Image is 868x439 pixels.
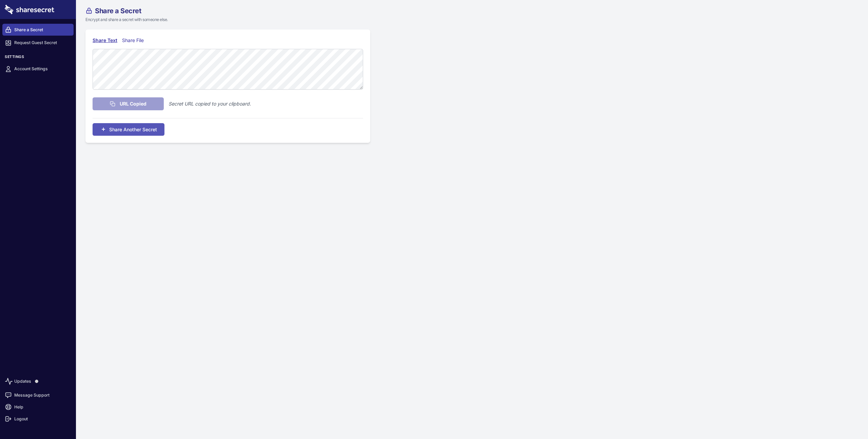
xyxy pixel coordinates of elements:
h3: Settings [2,55,74,62]
p: Encrypt and share a secret with someone else. [85,17,408,23]
span: Share Another Secret [109,126,157,133]
a: Share a Secret [2,24,74,36]
span: Share a Secret [95,7,141,14]
a: Updates [2,374,74,389]
p: Secret URL copied to your clipboard. [169,100,251,108]
div: Share Text [93,37,117,44]
a: Account Settings [2,63,74,75]
span: URL Copied [120,100,146,108]
button: Share Another Secret [93,123,164,136]
a: Help [2,401,74,413]
a: Message Support [2,389,74,401]
button: URL Copied [93,97,164,110]
a: Logout [2,413,74,425]
div: Share File [122,37,147,44]
a: Request Guest Secret [2,37,74,49]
